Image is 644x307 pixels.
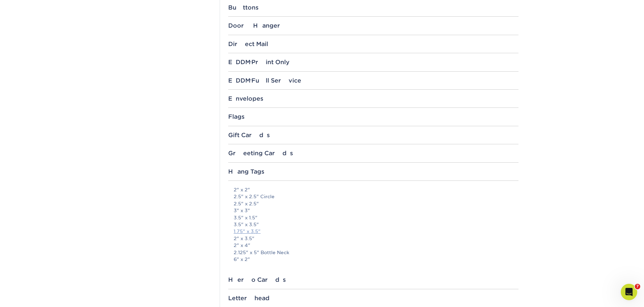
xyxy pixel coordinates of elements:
a: 3" x 3" [234,208,250,213]
a: 2.5" x 2.5" Circle [234,194,275,199]
div: Door Hanger [228,22,518,29]
a: 1.75" x 3.5" [234,229,261,234]
div: Hero Cards [228,276,518,283]
iframe: Intercom live chat [621,284,637,300]
div: Buttons [228,4,518,11]
a: 2" x 4" [234,243,250,248]
div: Greeting Cards [228,150,518,157]
div: Direct Mail [228,41,518,47]
a: 2" x 2" [234,187,250,192]
a: 2.5" x 2.5" [234,201,259,206]
a: 3.5" x 1.5" [234,215,258,220]
span: 7 [635,284,640,289]
small: ® [250,79,251,82]
div: Letterhead [228,295,518,302]
div: EDDM Print Only [228,59,518,65]
div: EDDM Full Service [228,77,518,84]
div: Hang Tags [228,168,518,175]
a: 6" x 2" [234,257,250,262]
div: Flags [228,113,518,120]
a: 2.125" x 5" Bottle Neck [234,250,289,255]
div: Envelopes [228,95,518,102]
a: 3.5" x 3.5" [234,222,259,227]
a: 2" x 3.5" [234,236,254,241]
small: ® [250,61,251,64]
div: Gift Cards [228,132,518,138]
